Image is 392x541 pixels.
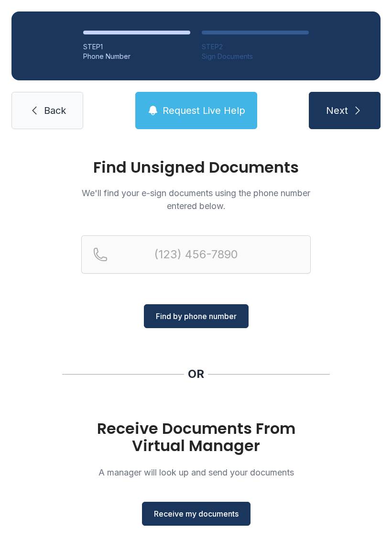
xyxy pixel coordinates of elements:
[83,52,190,61] div: Phone Number
[81,187,311,212] p: We'll find your e-sign documents using the phone number entered below.
[326,104,348,117] span: Next
[81,466,311,479] p: A manager will look up and send your documents
[163,104,245,117] span: Request Live Help
[81,160,311,175] h1: Find Unsigned Documents
[44,104,66,117] span: Back
[154,508,239,519] span: Receive my documents
[81,420,311,454] h1: Receive Documents From Virtual Manager
[83,42,190,52] div: STEP 1
[202,52,309,61] div: Sign Documents
[156,310,237,322] span: Find by phone number
[202,42,309,52] div: STEP 2
[188,366,204,382] div: OR
[81,235,311,274] input: Reservation phone number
